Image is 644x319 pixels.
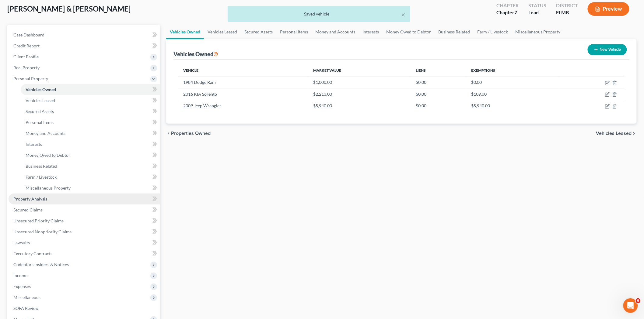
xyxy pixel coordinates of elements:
a: Business Related [21,161,160,172]
span: Vehicles Leased [596,131,632,136]
td: $0.00 [411,77,466,88]
button: Preview [588,2,629,16]
td: $0.00 [466,77,558,88]
span: Codebtors Insiders & Notices [13,262,69,267]
a: SOFA Review [9,303,160,314]
span: 6 [636,298,641,303]
a: Business Related [435,25,474,39]
span: Properties Owned [171,131,211,136]
a: Vehicles Owned [21,84,160,95]
span: Executory Contracts [13,251,52,256]
span: Money and Accounts [26,131,65,136]
span: Vehicles Owned [26,87,56,92]
span: Personal Property [13,76,48,81]
span: Real Property [13,65,40,70]
a: Vehicles Leased [21,95,160,106]
div: Chapter [496,2,519,9]
a: Vehicles Owned [166,25,204,39]
i: chevron_left [166,131,171,136]
i: chevron_right [632,131,637,136]
span: Credit Report [13,43,40,48]
a: Money Owed to Debtor [383,25,435,39]
td: 2009 Jeep Wrangler [178,100,308,111]
a: Interests [359,25,383,39]
button: New Vehicle [588,44,627,55]
th: Liens [411,64,466,77]
a: Interests [21,139,160,150]
iframe: Intercom live chat [623,298,638,313]
span: Vehicles Leased [26,98,55,103]
button: × [401,11,405,18]
span: Business Related [26,163,57,169]
a: Executory Contracts [9,248,160,259]
td: $0.00 [411,88,466,100]
span: Farm / Livestock [26,174,57,180]
span: Money Owed to Debtor [26,153,70,158]
span: Miscellaneous Property [26,185,71,190]
a: Case Dashboard [9,29,160,40]
span: Case Dashboard [13,32,44,37]
a: Money and Accounts [21,128,160,139]
span: Income [13,273,27,278]
span: Unsecured Nonpriority Claims [13,229,72,234]
span: Interests [26,142,42,147]
a: Farm / Livestock [21,172,160,183]
span: Secured Assets [26,109,54,114]
span: Miscellaneous [13,295,40,300]
span: [PERSON_NAME] & [PERSON_NAME] [7,4,131,13]
a: Personal Items [276,25,312,39]
td: $2,213.00 [308,88,411,100]
div: Vehicles Owned [173,50,218,58]
button: Vehicles Leased chevron_right [596,131,637,136]
a: Vehicles Leased [204,25,241,39]
a: Secured Assets [21,106,160,117]
a: Secured Claims [9,204,160,215]
a: Farm / Livestock [474,25,512,39]
span: Personal Items [26,120,54,125]
div: District [556,2,578,9]
span: Expenses [13,284,31,289]
th: Market Value [308,64,411,77]
a: Unsecured Priority Claims [9,215,160,226]
td: $5,940.00 [308,100,411,111]
a: Property Analysis [9,194,160,204]
span: Client Profile [13,54,39,59]
div: Saved vehicle [233,11,405,17]
td: 1984 Dodge Ram [178,77,308,88]
div: Status [528,2,546,9]
a: Money Owed to Debtor [21,150,160,161]
span: Property Analysis [13,196,47,201]
a: Personal Items [21,117,160,128]
a: Miscellaneous Property [512,25,564,39]
td: $0.00 [411,100,466,111]
th: Exemptions [466,64,558,77]
td: 2016 KIA Sorento [178,88,308,100]
button: chevron_left Properties Owned [166,131,211,136]
a: Miscellaneous Property [21,183,160,194]
td: $1,000.00 [308,77,411,88]
span: Secured Claims [13,207,43,212]
span: SOFA Review [13,306,39,311]
a: Credit Report [9,40,160,51]
th: Vehicle [178,64,308,77]
a: Money and Accounts [312,25,359,39]
a: Lawsuits [9,237,160,248]
span: Lawsuits [13,240,30,245]
td: $5,940.00 [466,100,558,111]
a: Secured Assets [241,25,276,39]
a: Unsecured Nonpriority Claims [9,226,160,237]
td: $109.00 [466,88,558,100]
span: Unsecured Priority Claims [13,218,64,223]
